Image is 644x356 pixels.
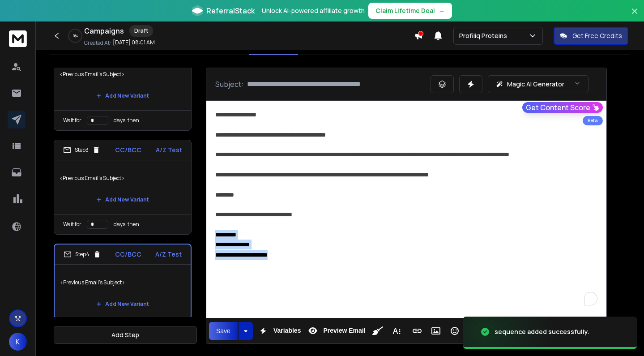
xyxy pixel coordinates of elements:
[84,39,111,47] p: Created At:
[155,250,182,259] p: A/Z Test
[459,31,511,40] p: Profiliq Proteins
[54,326,197,344] button: Add Step
[262,6,365,15] p: Unlock AI-powered affiliate growth
[583,116,603,125] div: Beta
[60,270,185,295] p: <Previous Email's Subject>
[388,322,405,340] button: More Text
[113,39,155,46] p: [DATE] 08:01 AM
[304,322,367,340] button: Preview Email
[60,166,186,191] p: <Previous Email's Subject>
[63,221,81,228] p: Wait for
[63,117,81,124] p: Wait for
[427,322,444,340] button: Insert Image (⌘P)
[369,322,386,340] button: Clean HTML
[321,327,367,335] span: Preview Email
[54,244,192,319] li: Step4CC/BCCA/Z Test<Previous Email's Subject>Add New Variant
[368,3,452,19] button: Claim Lifetime Deal→
[572,31,622,40] p: Get Free Credits
[446,322,463,340] button: Emoticons
[129,25,153,37] div: Draft
[114,117,139,124] p: days, then
[115,250,141,259] p: CC/BCC
[272,327,303,335] span: Variables
[60,62,186,87] p: <Previous Email's Subject>
[114,221,139,228] p: days, then
[488,75,589,93] button: Magic AI Generator
[54,140,192,235] li: Step3CC/BCCA/Z Test<Previous Email's Subject>Add New VariantWait fordays, then
[439,6,445,15] span: →
[115,146,141,154] p: CC/BCC
[409,322,426,340] button: Insert Link (⌘K)
[522,102,603,113] button: Get Content Score
[9,333,27,351] button: K
[206,101,606,314] div: To enrich screen reader interactions, please activate Accessibility in Grammarly extension settings
[554,27,628,45] button: Get Free Credits
[156,146,182,154] p: A/Z Test
[73,33,78,39] p: 0 %
[64,250,101,258] div: Step 4
[89,191,156,209] button: Add New Variant
[84,26,124,36] h1: Campaigns
[89,87,156,105] button: Add New Variant
[255,322,303,340] button: Variables
[215,79,243,90] p: Subject:
[629,5,640,27] button: Close banner
[209,322,238,340] button: Save
[54,36,192,131] li: Step2CC/BCCA/Z Test<Previous Email's Subject>Add New VariantWait fordays, then
[495,327,589,336] div: sequence added successfully.
[89,295,156,313] button: Add New Variant
[507,80,564,89] p: Magic AI Generator
[63,146,100,154] div: Step 3
[206,5,255,16] span: ReferralStack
